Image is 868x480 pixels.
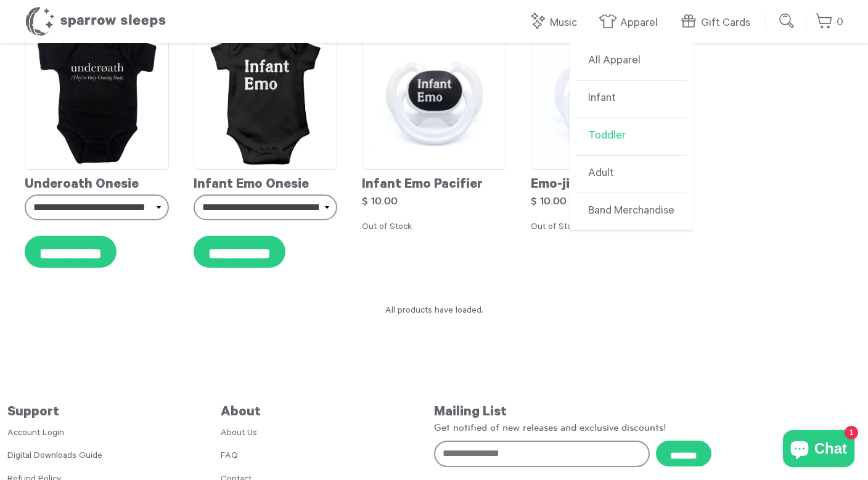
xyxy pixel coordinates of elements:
a: Adult [576,156,687,193]
inbox-online-store-chat: Shopify online store chat [779,430,858,470]
p: Get notified of new releases and exclusive discounts! [434,421,861,434]
img: InfantEmoOnesie_grande.jpg [194,26,338,170]
div: Infant Emo Pacifier [362,170,506,194]
a: 0 [815,9,843,36]
div: Emo-ji Pacifier [531,170,675,194]
h5: Mailing List [434,405,861,421]
h5: About [221,405,434,421]
img: Pacifier-Emo-ji_grande.png [531,26,675,170]
a: Digital Downloads Guide [7,452,102,462]
div: Underoath Onesie [25,170,169,194]
img: Underoath-Onesie_grande.jpg [25,26,169,170]
img: Pacifier-InfantEmo_grande.png [362,26,506,170]
a: All Apparel [576,43,687,81]
a: Infant [576,81,687,118]
a: Apparel [599,10,664,36]
a: FAQ [221,452,238,462]
div: Out of Stock [362,221,506,234]
a: Band Merchandise [576,193,687,230]
h1: Sparrow Sleeps [25,6,166,37]
a: About Us [221,429,257,439]
a: Music [528,10,583,36]
a: Account Login [7,429,64,439]
div: Infant Emo Onesie [194,170,338,194]
a: Gift Cards [679,10,756,36]
strong: $ 10.00 [362,196,398,206]
h5: Support [7,405,221,421]
a: Toddler [576,118,687,156]
strong: $ 10.00 [531,196,567,206]
div: Out of Stock [531,221,675,234]
input: Submit [775,9,800,33]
